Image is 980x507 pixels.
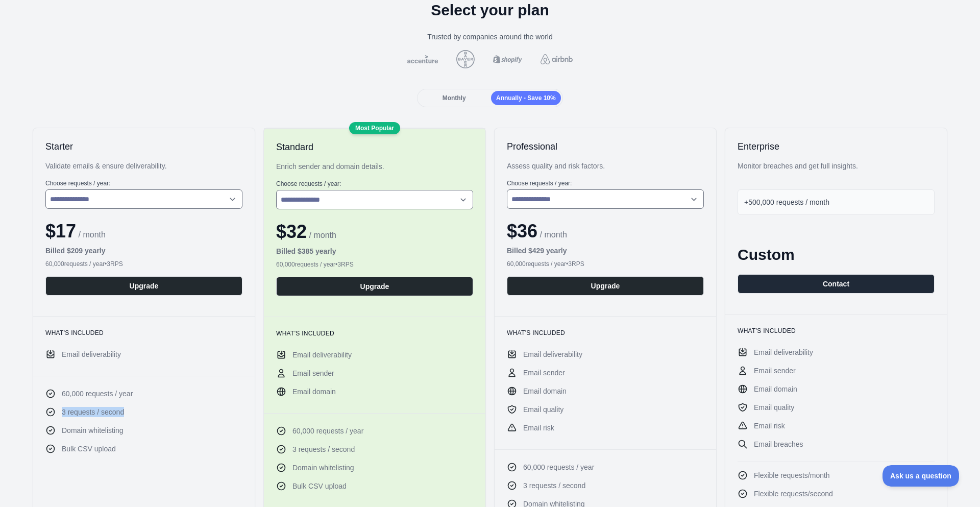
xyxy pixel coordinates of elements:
iframe: Toggle Customer Support [883,465,960,487]
label: Choose requests / year : [507,179,704,187]
div: Assess quality and risk factors. [507,161,704,171]
label: Choose requests / year : [276,180,473,188]
div: Monitor breaches and get full insights. [738,161,935,171]
div: Enrich sender and domain details. [276,161,473,172]
span: +500,000 requests / month [744,198,829,206]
